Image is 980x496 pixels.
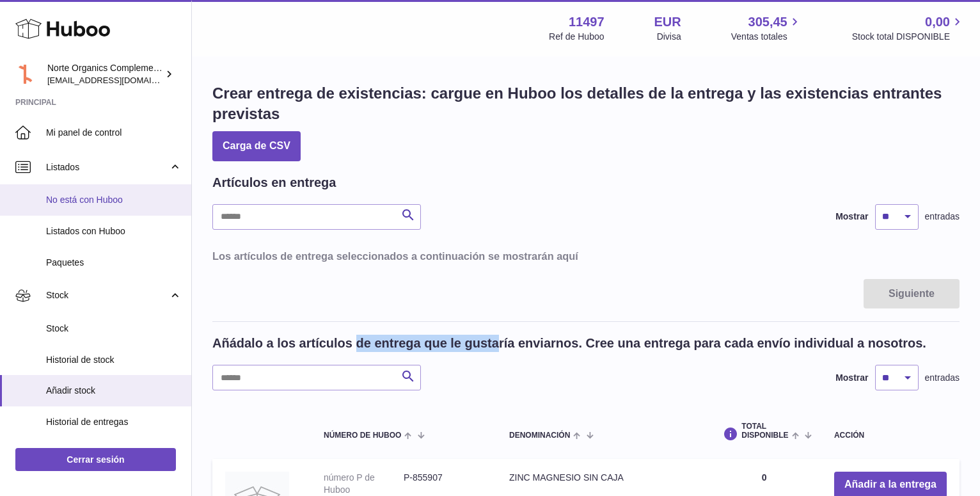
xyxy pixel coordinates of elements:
div: Acción [834,431,947,440]
span: Historial de entregas [46,416,182,428]
h1: Crear entrega de existencias: cargue en Huboo los detalles de la entrega y las existencias entran... [212,83,960,125]
span: [EMAIL_ADDRESS][DOMAIN_NAME] [47,75,188,85]
a: 305,45 Ventas totales [731,13,802,43]
div: Norte Organics Complementos Alimenticios S.L. [47,62,162,86]
button: Carga de CSV [212,131,301,161]
span: Listados [46,161,168,173]
span: Mi panel de control [46,127,182,139]
h2: Añádalo a los artículos de entrega que le gustaría enviarnos. Cree una entrega para cada envío in... [212,335,926,352]
span: Añadir stock [46,385,182,397]
strong: EUR [654,13,681,31]
span: Listados con Huboo [46,225,182,237]
a: Cerrar sesión [15,448,176,471]
div: Divisa [657,31,681,43]
h2: Artículos en entrega [212,174,336,191]
div: Ref de Huboo [549,31,604,43]
span: Historial de stock [46,354,182,366]
span: No está con Huboo [46,194,182,206]
span: entradas [925,211,960,223]
span: Paquetes [46,257,182,269]
h3: Los artículos de entrega seleccionados a continuación se mostrarán aquí [212,249,960,263]
label: Mostrar [835,211,868,223]
span: Total DISPONIBLE [741,422,788,439]
span: Denominación [509,431,570,440]
a: 0,00 Stock total DISPONIBLE [852,13,965,43]
span: Stock total DISPONIBLE [852,31,965,43]
dt: número P de Huboo [324,472,404,496]
span: 0,00 [925,13,950,31]
img: norteorganics@gmail.com [15,65,35,84]
strong: 11497 [569,13,605,31]
dd: P-855907 [404,472,484,496]
label: Mostrar [835,372,868,384]
span: Stock [46,289,168,301]
span: 305,45 [748,13,787,31]
span: Número de Huboo [324,431,401,440]
span: Ventas totales [731,31,802,43]
span: entradas [925,372,960,384]
span: Stock [46,323,182,335]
